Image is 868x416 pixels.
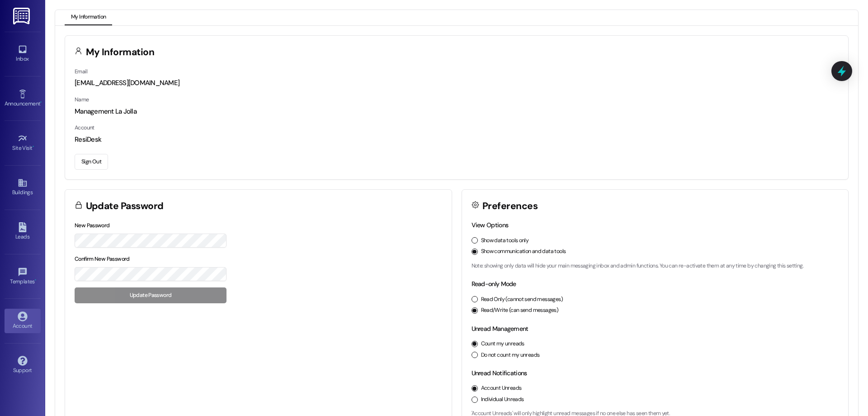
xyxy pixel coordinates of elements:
label: Show communication and data tools [481,248,566,256]
label: Do not count my unreads [481,351,540,359]
label: Read-only Mode [472,280,516,288]
span: • [40,99,42,105]
a: Account [5,309,41,333]
a: Leads [5,220,41,244]
label: Account [75,124,94,131]
label: Count my unreads [481,340,524,348]
a: Templates • [5,264,41,289]
img: ResiDesk Logo [13,8,32,24]
label: Confirm New Password [75,255,130,263]
button: Sign Out [75,154,108,170]
label: Individual Unreads [481,396,524,404]
label: Unread Notifications [472,369,527,377]
a: Inbox [5,42,41,66]
div: ResiDesk [75,135,839,144]
a: Buildings [5,175,41,200]
label: Read Only (cannot send messages) [481,296,563,304]
a: Support [5,353,41,378]
label: New Password [75,222,110,229]
label: Name [75,96,89,103]
button: My Information [65,10,112,25]
div: Management La Jolla [75,107,839,116]
label: Show data tools only [481,237,529,245]
span: • [33,143,34,150]
p: Note: showing only data will hide your main messaging inbox and admin functions. You can re-activ... [472,262,839,270]
label: View Options [472,221,509,229]
h3: My Information [86,48,155,57]
span: • [35,277,36,283]
label: Account Unreads [481,384,522,392]
div: [EMAIL_ADDRESS][DOMAIN_NAME] [75,78,839,88]
h3: Preferences [482,201,538,211]
label: Unread Management [472,325,528,333]
label: Read/Write (can send messages) [481,306,559,315]
h3: Update Password [86,201,164,211]
a: Site Visit • [5,131,41,155]
label: Email [75,68,87,75]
